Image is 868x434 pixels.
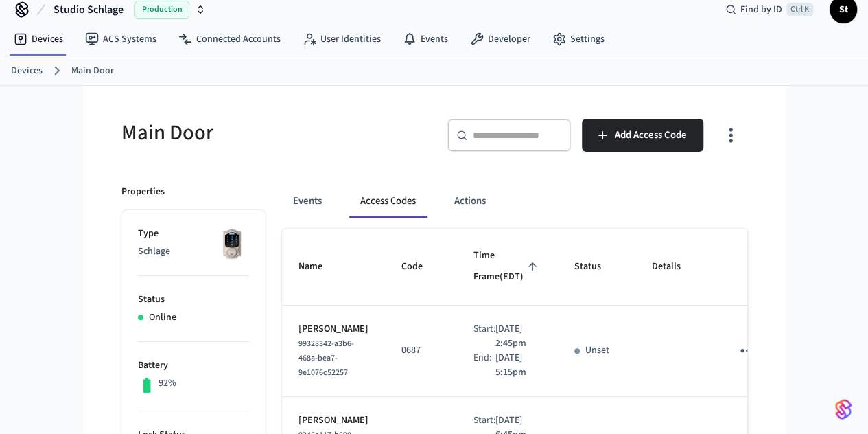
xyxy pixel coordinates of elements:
[138,227,249,241] p: Type
[392,27,459,52] a: Events
[138,244,249,259] p: Schlage
[786,3,813,16] span: Ctrl K
[71,64,114,78] a: Main Door
[473,245,541,288] span: Time Frame(EDT)
[149,310,176,325] p: Online
[495,322,541,351] p: [DATE] 2:45pm
[473,322,495,351] div: Start:
[134,1,189,19] span: Production
[54,1,124,18] span: Studio Schlage
[282,185,747,218] div: ant example
[495,351,541,380] p: [DATE] 5:15pm
[159,376,176,391] p: 92%
[541,27,615,52] a: Settings
[443,185,497,218] button: Actions
[138,358,249,373] p: Battery
[298,413,368,428] p: [PERSON_NAME]
[401,343,441,358] p: 0687
[740,3,782,16] span: Find by ID
[298,338,354,378] span: 99328342-a3b6-468a-bea7-9e1076c52257
[298,322,368,336] p: [PERSON_NAME]
[835,398,852,420] img: SeamLogoGradient.69752ec5.svg
[615,126,687,144] span: Add Access Code
[349,185,427,218] button: Access Codes
[574,256,619,277] span: Status
[138,293,249,307] p: Status
[121,119,426,147] h5: Main Door
[74,27,167,52] a: ACS Systems
[298,256,340,277] span: Name
[167,27,292,52] a: Connected Accounts
[652,256,699,277] span: Details
[121,185,165,199] p: Properties
[11,64,43,78] a: Devices
[582,119,703,152] button: Add Access Code
[585,343,609,358] p: Unset
[473,351,495,380] div: End:
[215,227,249,261] img: Schlage Sense Smart Deadbolt with Camelot Trim, Front
[3,27,74,52] a: Devices
[282,185,333,218] button: Events
[401,256,441,277] span: Code
[459,27,541,52] a: Developer
[292,27,392,52] a: User Identities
